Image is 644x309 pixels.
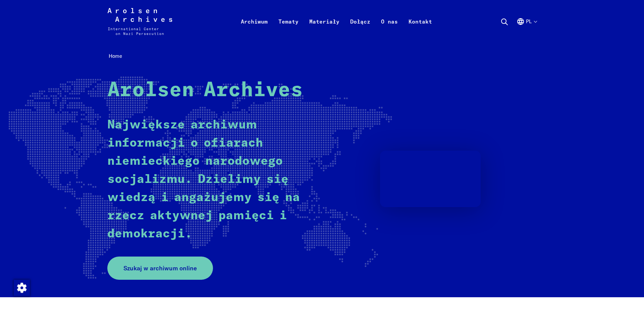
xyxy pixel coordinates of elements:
a: Materiały [304,16,345,43]
a: O nas [376,16,403,43]
a: Szukaj w archiwum online [107,257,213,280]
a: Tematy [273,16,304,43]
span: Home [109,53,122,59]
strong: Arolsen Archives [107,80,303,101]
nav: Breadcrumb [107,51,537,62]
a: Archiwum [235,16,273,43]
p: Największe archiwum informacji o ofiarach niemieckiego narodowego socjalizmu. Dzielimy się wiedzą... [107,116,310,243]
div: Zmienić zgodę [13,279,30,296]
nav: Podstawowy [235,8,437,35]
a: Kontakt [403,16,437,43]
img: Zmienić zgodę [14,280,30,296]
button: Polski, wybór języka [517,17,537,42]
a: Dołącz [345,16,376,43]
span: Szukaj w archiwum online [123,264,197,273]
